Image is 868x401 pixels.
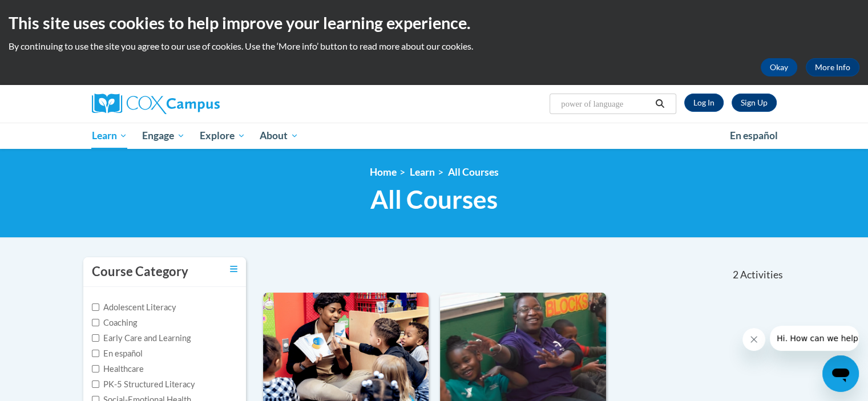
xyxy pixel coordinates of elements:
span: Explore [200,129,245,143]
a: Home [370,166,397,178]
span: All Courses [370,184,498,214]
a: All Courses [448,166,499,178]
label: Adolescent Literacy [92,301,176,314]
a: More Info [806,58,859,76]
img: Cox Campus [92,94,220,114]
a: Log In [684,94,724,112]
input: Checkbox for Options [92,334,99,342]
h3: Course Category [92,263,188,281]
input: Checkbox for Options [92,365,99,372]
div: Main menu [75,123,794,149]
input: Checkbox for Options [92,380,99,388]
a: Learn [84,123,135,149]
label: PK-5 Structured Literacy [92,378,195,391]
iframe: Close message [742,328,765,351]
a: Engage [135,123,192,149]
a: Explore [192,123,253,149]
label: Early Care and Learning [92,332,191,345]
button: Okay [761,58,797,76]
iframe: Button to launch messaging window [822,355,859,392]
a: Learn [410,166,435,178]
label: Coaching [92,317,137,329]
span: Learn [91,129,127,143]
span: 2 [732,269,738,281]
span: Activities [740,269,783,281]
a: Cox Campus [92,94,309,114]
span: Hi. How can we help? [7,8,92,17]
span: En español [730,129,778,141]
span: Engage [142,129,185,143]
iframe: Message from company [770,326,859,351]
span: About [260,129,298,143]
input: Checkbox for Options [92,319,99,326]
a: En español [722,124,785,148]
label: Healthcare [92,363,144,375]
a: Toggle collapse [230,263,237,276]
input: Search Courses [560,97,651,111]
a: About [252,123,306,149]
a: Register [732,94,777,112]
input: Checkbox for Options [92,303,99,311]
p: By continuing to use the site you agree to our use of cookies. Use the ‘More info’ button to read... [9,40,859,52]
label: En español [92,347,143,360]
input: Checkbox for Options [92,350,99,357]
button: Search [651,97,668,111]
h2: This site uses cookies to help improve your learning experience. [9,11,859,34]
